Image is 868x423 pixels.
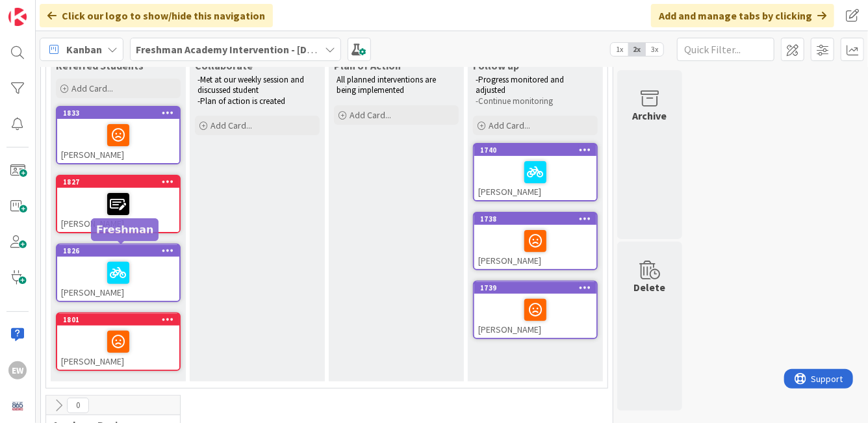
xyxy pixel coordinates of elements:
div: 1738 [480,214,596,224]
div: 1739[PERSON_NAME] [474,282,596,338]
span: -Plan of action is created [198,96,285,107]
div: 1833 [63,109,179,118]
div: [PERSON_NAME] [474,294,596,338]
div: 1826 [57,245,179,257]
a: 1740[PERSON_NAME] [473,143,598,201]
input: Quick Filter... [677,38,774,61]
div: 1827[PERSON_NAME] [57,176,179,232]
div: Delete [634,279,666,295]
div: [PERSON_NAME] [474,156,596,200]
span: 2x [628,43,646,56]
span: 3x [646,43,663,56]
a: 1827[PERSON_NAME] [56,175,181,233]
span: 0 [67,398,89,413]
div: 1827 [63,177,179,186]
div: 1801 [57,314,179,326]
a: 1738[PERSON_NAME] [473,212,598,270]
h5: Freshman [96,224,153,236]
div: 1740 [480,146,596,155]
div: [PERSON_NAME] [57,257,179,301]
b: Freshman Academy Intervention - [DATE]-[DATE] [136,43,362,56]
div: 1738[PERSON_NAME] [474,213,596,269]
a: 1826[PERSON_NAME] [56,244,181,302]
span: Add Card... [350,109,391,121]
div: 1801[PERSON_NAME] [57,314,179,370]
span: Kanban [66,42,102,57]
div: 1833 [57,107,179,119]
span: Add Card... [71,83,113,94]
div: Click our logo to show/hide this navigation [40,4,273,27]
div: Add and manage tabs by clicking [651,4,834,27]
span: Add Card... [211,120,252,131]
div: 1739 [480,283,596,292]
span: All planned interventions are being implemented [337,74,438,96]
div: [PERSON_NAME] [57,188,179,232]
div: EW [8,361,27,379]
span: -Met at our weekly session and discussed student [198,74,306,96]
div: [PERSON_NAME] [57,326,179,370]
div: 1827 [57,176,179,188]
div: [PERSON_NAME] [57,119,179,163]
div: 1833[PERSON_NAME] [57,107,179,163]
p: -Continue monitoring [476,96,595,107]
span: Add Card... [489,120,530,131]
img: Visit kanbanzone.com [8,8,27,26]
img: avatar [8,397,27,415]
a: 1739[PERSON_NAME] [473,281,598,339]
div: 1738 [474,213,596,225]
div: 1801 [63,315,179,324]
a: 1833[PERSON_NAME] [56,106,181,164]
a: 1801[PERSON_NAME] [56,313,181,371]
span: 1x [611,43,628,56]
div: Archive [633,108,667,123]
div: 1739 [474,282,596,294]
span: Support [27,2,59,18]
div: 1826[PERSON_NAME] [57,245,179,301]
div: [PERSON_NAME] [474,225,596,269]
div: 1826 [63,246,179,255]
div: 1740 [474,144,596,156]
span: -Progress monitored and adjusted [476,74,566,96]
div: 1740[PERSON_NAME] [474,144,596,200]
